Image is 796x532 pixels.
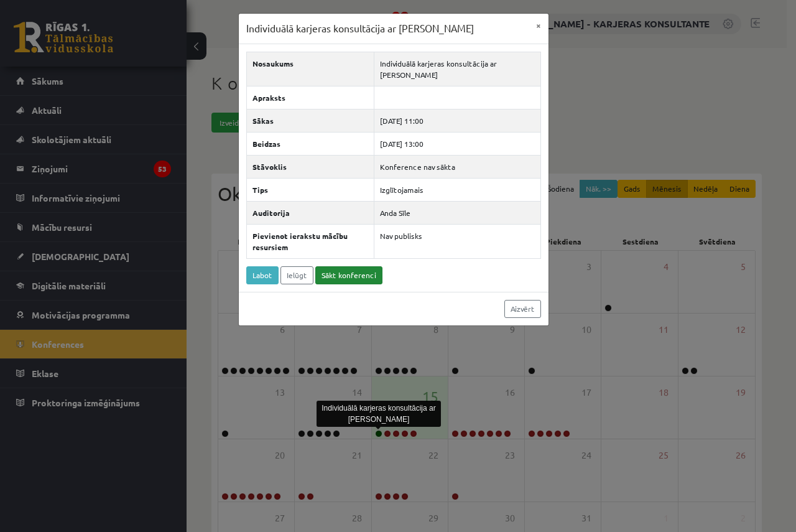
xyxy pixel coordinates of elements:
[246,201,374,224] th: Auditorija
[315,266,382,284] a: Sākt konferenci
[246,21,474,36] h3: Individuālā karjeras konsultācija ar [PERSON_NAME]
[246,224,374,258] th: Pievienot ierakstu mācību resursiem
[246,132,374,155] th: Beidzas
[374,178,540,201] td: Izglītojamais
[504,300,541,318] a: Aizvērt
[374,201,540,224] td: Anda Sīle
[246,178,374,201] th: Tips
[374,109,540,132] td: [DATE] 11:00
[317,401,441,427] div: Individuālā karjeras konsultācija ar [PERSON_NAME]
[374,132,540,155] td: [DATE] 13:00
[374,155,540,178] td: Konference nav sākta
[374,224,540,258] td: Nav publisks
[246,86,374,109] th: Apraksts
[280,266,313,284] a: Ielūgt
[246,52,374,86] th: Nosaukums
[246,266,279,284] a: Labot
[246,155,374,178] th: Stāvoklis
[246,109,374,132] th: Sākas
[374,52,540,86] td: Individuālā karjeras konsultācija ar [PERSON_NAME]
[529,14,548,37] button: ×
